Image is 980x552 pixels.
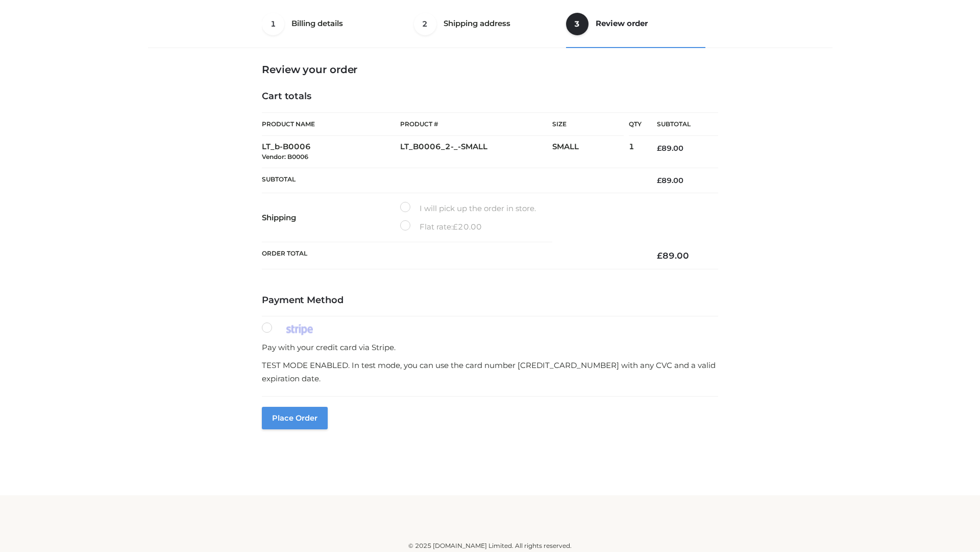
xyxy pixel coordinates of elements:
button: Place order [262,407,328,429]
label: I will pick up the order in store. [400,202,536,215]
h4: Cart totals [262,91,718,102]
small: Vendor: B0006 [262,153,308,160]
th: Order Total [262,242,642,269]
span: £ [453,222,458,232]
span: £ [657,176,661,185]
p: Pay with your credit card via Stripe. [262,341,718,354]
th: Subtotal [642,113,718,136]
th: Qty [629,112,642,136]
p: TEST MODE ENABLED. In test mode, you can use the card number [CREDIT_CARD_NUMBER] with any CVC an... [262,359,718,385]
th: Product Name [262,112,400,136]
div: © 2025 [DOMAIN_NAME] Limited. All rights reserved. [152,541,828,551]
span: £ [657,250,663,261]
label: Flat rate: [400,220,482,234]
h4: Payment Method [262,295,718,306]
th: Product # [400,112,552,136]
th: Shipping [262,193,400,242]
td: 1 [629,136,642,168]
bdi: 89.00 [657,176,683,185]
td: LT_B0006_2-_-SMALL [400,136,552,168]
h3: Review your order [262,63,718,76]
bdi: 20.00 [453,222,482,232]
bdi: 89.00 [657,144,683,153]
th: Subtotal [262,168,642,193]
td: LT_b-B0006 [262,136,400,168]
th: Size [552,113,624,136]
td: SMALL [552,136,629,168]
bdi: 89.00 [657,250,689,261]
span: £ [657,144,661,153]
